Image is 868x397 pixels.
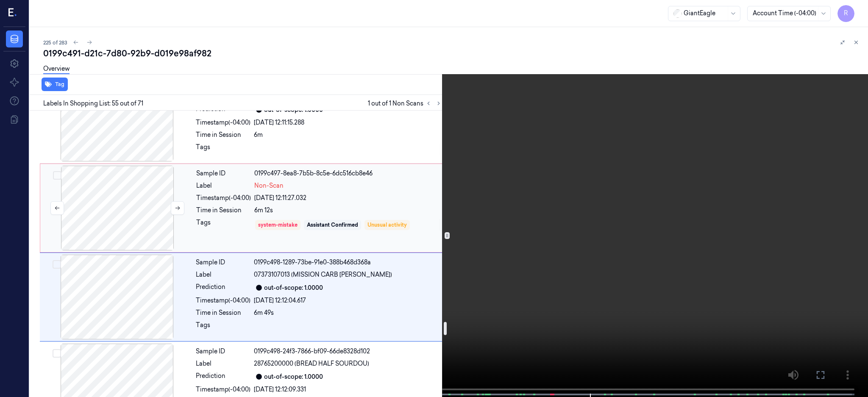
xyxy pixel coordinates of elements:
[43,39,67,46] span: 225 of 283
[196,181,251,190] div: Label
[264,283,323,292] div: out-of-scope: 1.0000
[196,321,250,334] div: Tags
[53,260,61,269] button: Select row
[307,221,358,229] div: Assistant Confirmed
[53,349,61,358] button: Select row
[254,181,284,190] span: Non-Scan
[196,270,250,279] div: Label
[368,98,444,108] span: 1 out of 1 Non Scans
[42,78,68,91] button: Tag
[196,169,251,178] div: Sample ID
[53,171,61,180] button: Select row
[43,99,143,108] span: Labels In Shopping List: 55 out of 71
[196,130,250,139] div: Time in Session
[254,359,369,368] span: 28765200000 (BREAD HALF SOURDOU)
[196,296,250,305] div: Timestamp (-04:00)
[254,206,442,215] div: 6m 12s
[254,296,442,305] div: [DATE] 12:12:04.617
[264,372,323,381] div: out-of-scope: 1.0000
[196,347,250,356] div: Sample ID
[196,143,250,156] div: Tags
[196,359,250,368] div: Label
[254,194,442,203] div: [DATE] 12:11:27.032
[254,385,442,394] div: [DATE] 12:12:09.331
[196,283,250,293] div: Prediction
[837,5,854,22] button: R
[196,372,250,382] div: Prediction
[196,385,250,394] div: Timestamp (-04:00)
[254,308,442,317] div: 6m 49s
[196,218,251,232] div: Tags
[254,258,442,267] div: 0199c498-1289-73be-91e0-388b468d368a
[196,206,251,215] div: Time in Session
[254,169,442,178] div: 0199c497-8ea8-7b5b-8c5e-6dc516cb8e46
[196,258,250,267] div: Sample ID
[254,118,442,127] div: [DATE] 12:11:15.288
[254,270,392,279] span: 07373107013 (MISSION CARB [PERSON_NAME])
[254,130,442,139] div: 6m
[43,64,70,74] a: Overview
[43,47,861,59] div: 0199c491-d21c-7d80-92b9-d019e98af982
[196,194,251,203] div: Timestamp (-04:00)
[254,347,442,356] div: 0199c498-24f3-7866-bf09-66de8328d102
[258,221,298,229] div: system-mistake
[196,118,250,127] div: Timestamp (-04:00)
[196,308,250,317] div: Time in Session
[367,221,407,229] div: Unusual activity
